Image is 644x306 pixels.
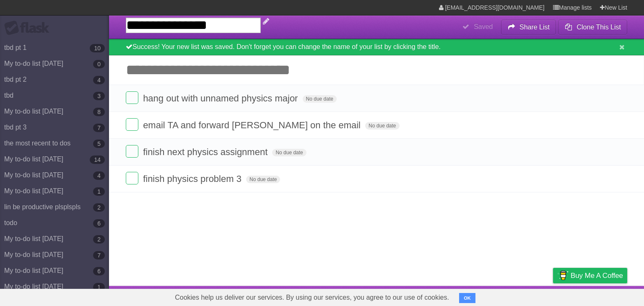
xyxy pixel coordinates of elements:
[93,171,105,180] b: 4
[93,267,105,275] b: 6
[90,44,105,52] b: 10
[469,288,503,304] a: Developers
[93,203,105,212] b: 2
[557,268,569,283] img: Buy me a coffee
[93,235,105,244] b: 2
[93,140,105,148] b: 5
[93,187,105,196] b: 1
[93,108,105,116] b: 8
[143,120,363,130] span: email TA and forward [PERSON_NAME] on the email
[542,288,564,304] a: Privacy
[553,268,627,283] a: Buy me a coffee
[303,95,337,103] span: No due date
[558,20,627,35] button: Clone This List
[272,149,306,156] span: No due date
[93,60,105,68] b: 0
[166,289,457,306] span: Cookies help us deliver our services. By using our services, you agree to our use of cookies.
[474,23,493,30] b: Saved
[574,288,627,304] a: Suggest a feature
[93,251,105,259] b: 7
[143,93,300,104] span: hang out with unnamed physics major
[143,147,270,157] span: finish next physics assignment
[93,124,105,132] b: 7
[126,172,138,184] label: Done
[143,174,244,184] span: finish physics problem 3
[571,268,623,283] span: Buy me a coffee
[93,76,105,84] b: 4
[501,20,556,35] button: Share List
[519,23,550,31] b: Share List
[126,118,138,131] label: Done
[126,91,138,104] label: Done
[4,21,55,36] div: Flask
[365,122,399,130] span: No due date
[109,39,644,55] div: Success! Your new list was saved. Don't forget you can change the name of your list by clicking t...
[93,92,105,100] b: 3
[514,288,532,304] a: Terms
[93,283,105,291] b: 1
[126,145,138,158] label: Done
[246,176,280,183] span: No due date
[90,156,105,164] b: 14
[441,288,459,304] a: About
[576,23,621,31] b: Clone This List
[459,293,475,303] button: OK
[93,219,105,228] b: 6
